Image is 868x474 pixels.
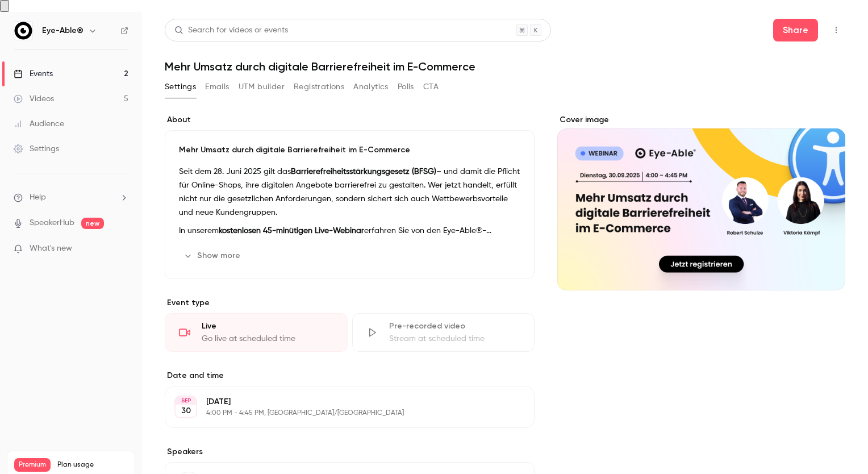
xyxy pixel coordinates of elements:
label: Date and time [165,370,535,381]
div: Live [202,321,333,332]
h1: Mehr Umsatz durch digitale Barrierefreiheit im E-Commerce [165,60,845,73]
div: Audience [14,118,64,130]
div: Pre-recorded video [389,321,521,332]
button: Show more [179,247,247,265]
label: Speakers [165,446,535,458]
strong: Barrierefreiheitsstärkungsgesetz (BFSG) [291,168,436,176]
p: 30 [181,405,191,417]
div: Events [14,68,53,80]
span: What's new [30,243,72,255]
div: Search for videos or events [174,24,288,36]
p: 4:00 PM - 4:45 PM, [GEOGRAPHIC_DATA]/[GEOGRAPHIC_DATA] [206,409,474,418]
label: About [165,114,535,126]
button: Registrations [294,78,344,96]
button: Emails [205,78,229,96]
label: Cover image [557,114,845,126]
div: Videos [14,93,54,105]
li: help-dropdown-opener [14,192,128,203]
h6: Eye-Able® [42,25,84,36]
p: Seit dem 28. Juni 2025 gilt das – und damit die Pflicht für Online-Shops, ihre digitalen Angebote... [179,165,520,219]
p: Event type [165,297,535,309]
div: Go live at scheduled time [202,333,333,344]
section: Cover image [557,114,845,290]
span: Help [30,192,46,203]
div: SEP [176,397,196,405]
button: Share [773,19,818,41]
button: Settings [165,78,196,96]
button: UTM builder [239,78,285,96]
button: CTA [423,78,439,96]
div: Pre-recorded videoStream at scheduled time [352,313,535,352]
strong: kostenlosen 45-minütigen Live-Webinar [219,227,364,235]
p: In unserem erfahren Sie von den Eye-Able®-Expert:innen : [179,224,520,238]
div: Settings [14,143,59,155]
div: LiveGo live at scheduled time [165,313,348,352]
p: Mehr Umsatz durch digitale Barrierefreiheit im E-Commerce [179,144,520,156]
img: Eye-Able® [14,22,32,40]
p: [DATE] [206,396,474,408]
span: Plan usage [57,460,128,469]
span: Premium [14,458,51,472]
a: SpeakerHub [30,217,74,229]
button: Polls [398,78,414,96]
span: new [81,218,104,229]
div: Stream at scheduled time [389,333,521,344]
button: Analytics [353,78,389,96]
